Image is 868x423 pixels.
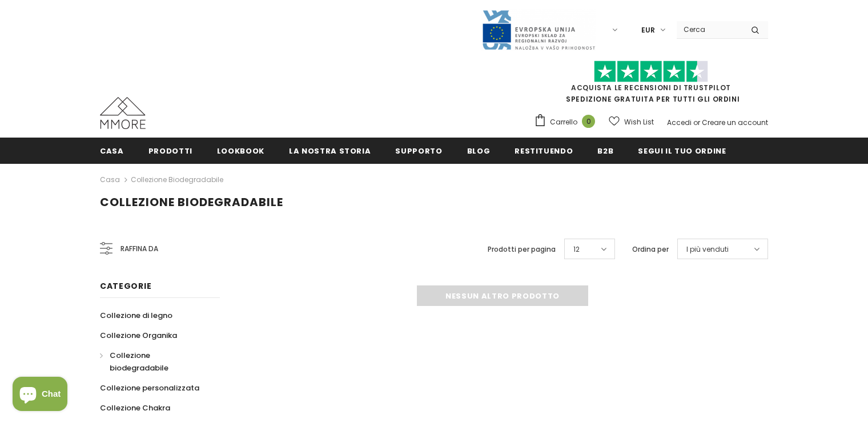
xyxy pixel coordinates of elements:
span: Blog [467,146,491,156]
a: Collezione personalizzata [100,378,199,398]
a: Carrello 0 [534,114,601,131]
span: Collezione Chakra [100,402,170,413]
a: La nostra storia [289,138,371,163]
span: Categorie [100,280,151,292]
a: B2B [597,138,613,163]
img: Fidati di Pilot Stars [594,61,708,83]
span: I più venduti [686,244,729,255]
a: Restituendo [515,138,573,163]
a: Accedi [667,118,692,127]
span: Carrello [550,116,577,128]
inbox-online-store-chat: Shopify online store chat [9,377,71,414]
a: Creare un account [702,118,768,127]
a: Wish List [609,112,654,132]
a: Collezione biodegradabile [100,345,207,378]
a: Acquista le recensioni di TrustPilot [571,83,731,92]
label: Ordina per [632,244,669,255]
a: Casa [100,138,124,163]
span: Wish List [624,116,654,128]
span: Segui il tuo ordine [638,146,726,156]
span: or [693,118,700,127]
label: Prodotti per pagina [488,244,556,255]
a: Segui il tuo ordine [638,138,726,163]
span: Raffina da [120,243,158,255]
span: Casa [100,146,124,156]
span: SPEDIZIONE GRATUITA PER TUTTI GLI ORDINI [534,66,768,104]
a: Collezione biodegradabile [131,175,223,184]
a: Collezione Chakra [100,398,170,418]
a: Collezione Organika [100,325,177,345]
span: La nostra storia [289,146,371,156]
span: 12 [573,244,580,255]
span: B2B [597,146,613,156]
a: Prodotti [148,138,192,163]
a: Blog [467,138,491,163]
span: Lookbook [217,146,264,156]
span: Collezione biodegradabile [110,350,168,373]
a: Casa [100,173,120,187]
span: EUR [641,25,655,36]
span: Collezione Organika [100,330,177,341]
span: Restituendo [515,146,573,156]
a: Javni Razpis [481,25,596,34]
a: Lookbook [217,138,264,163]
span: Prodotti [148,146,192,156]
img: Javni Razpis [481,9,596,51]
a: supporto [395,138,442,163]
span: supporto [395,146,442,156]
span: Collezione biodegradabile [100,194,283,210]
span: Collezione di legno [100,310,172,321]
span: 0 [582,115,595,128]
span: Collezione personalizzata [100,382,199,393]
input: Search Site [677,21,742,38]
a: Collezione di legno [100,305,172,325]
img: Casi MMORE [100,97,146,129]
